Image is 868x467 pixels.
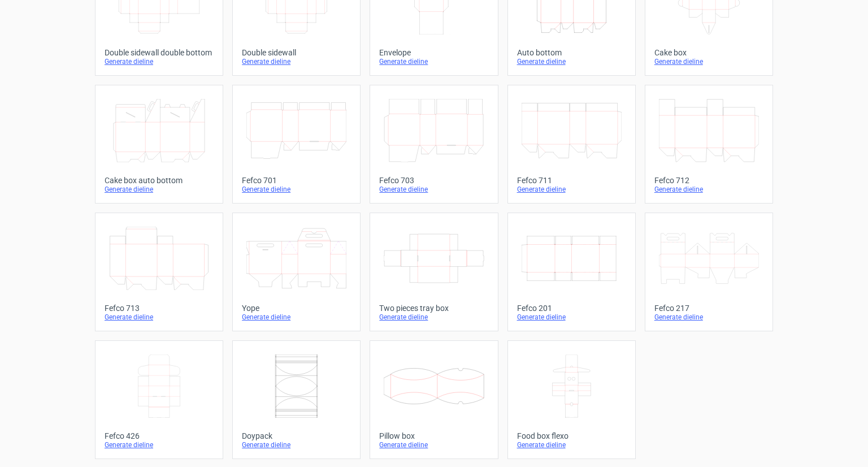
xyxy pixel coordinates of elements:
[370,213,498,331] a: Two pieces tray boxGenerate dieline
[105,176,214,185] div: Cake box auto bottom
[370,340,498,459] a: Pillow boxGenerate dieline
[242,176,351,185] div: Fefco 701
[517,48,626,57] div: Auto bottom
[95,85,223,204] a: Cake box auto bottomGenerate dieline
[517,57,626,66] div: Generate dieline
[517,304,626,313] div: Fefco 201
[242,48,351,57] div: Double sidewall
[654,57,763,66] div: Generate dieline
[507,85,636,204] a: Fefco 711Generate dieline
[105,57,214,66] div: Generate dieline
[242,304,351,313] div: Yope
[517,440,626,449] div: Generate dieline
[95,213,223,331] a: Fefco 713Generate dieline
[517,185,626,194] div: Generate dieline
[232,340,361,459] a: DoypackGenerate dieline
[379,431,488,440] div: Pillow box
[379,304,488,313] div: Two pieces tray box
[232,213,361,331] a: YopeGenerate dieline
[517,313,626,322] div: Generate dieline
[507,340,636,459] a: Food box flexoGenerate dieline
[105,313,214,322] div: Generate dieline
[242,57,351,66] div: Generate dieline
[242,431,351,440] div: Doypack
[654,48,763,57] div: Cake box
[105,185,214,194] div: Generate dieline
[645,213,773,331] a: Fefco 217Generate dieline
[654,176,763,185] div: Fefco 712
[507,213,636,331] a: Fefco 201Generate dieline
[645,85,773,204] a: Fefco 712Generate dieline
[242,440,351,449] div: Generate dieline
[654,304,763,313] div: Fefco 217
[95,340,223,459] a: Fefco 426Generate dieline
[379,176,488,185] div: Fefco 703
[379,57,488,66] div: Generate dieline
[517,431,626,440] div: Food box flexo
[105,431,214,440] div: Fefco 426
[370,85,498,204] a: Fefco 703Generate dieline
[654,313,763,322] div: Generate dieline
[242,313,351,322] div: Generate dieline
[517,176,626,185] div: Fefco 711
[379,48,488,57] div: Envelope
[654,185,763,194] div: Generate dieline
[379,440,488,449] div: Generate dieline
[105,440,214,449] div: Generate dieline
[105,48,214,57] div: Double sidewall double bottom
[232,85,361,204] a: Fefco 701Generate dieline
[242,185,351,194] div: Generate dieline
[105,304,214,313] div: Fefco 713
[379,185,488,194] div: Generate dieline
[379,313,488,322] div: Generate dieline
